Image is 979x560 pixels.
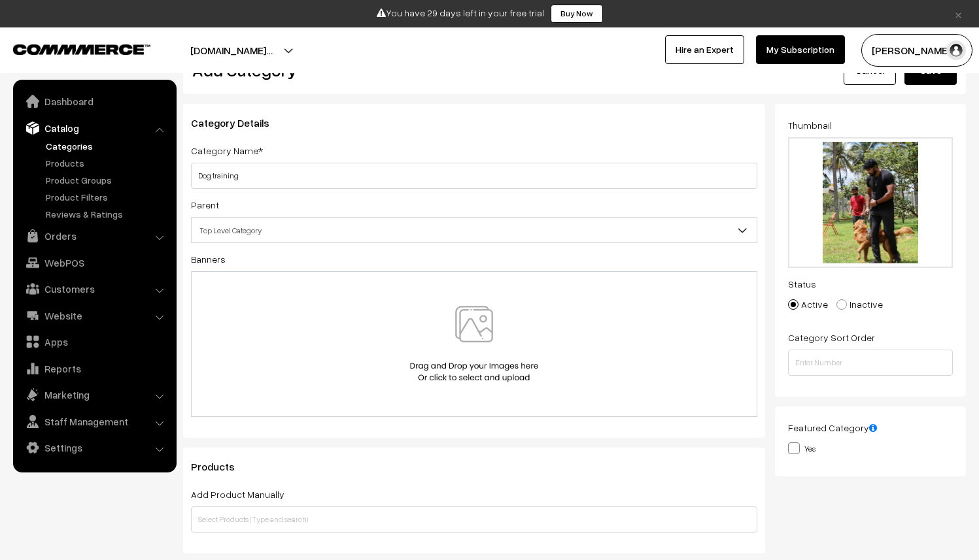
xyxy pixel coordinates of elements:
[191,116,285,129] span: Category Details
[788,331,875,344] label: Category Sort Order
[43,190,172,204] a: Product Filters
[43,207,172,221] a: Reviews & Ratings
[191,252,226,266] label: Banners
[191,217,757,243] span: Top Level Category
[788,421,877,435] label: Featured Category
[16,90,172,113] a: Dashboard
[788,118,832,132] label: Thumbnail
[788,350,953,376] input: Enter Number
[13,41,128,56] a: COMMMERCE
[43,156,172,170] a: Products
[788,277,816,291] label: Status
[16,224,172,248] a: Orders
[788,441,816,455] label: Yes
[13,44,150,54] img: COMMMERCE
[16,410,172,433] a: Staff Management
[861,34,972,67] button: [PERSON_NAME]
[191,198,219,212] label: Parent
[551,5,603,23] a: Buy Now
[43,173,172,187] a: Product Groups
[16,436,172,459] a: Settings
[950,6,967,22] a: ×
[191,460,250,473] span: Products
[5,5,974,23] div: You have 29 days left in your free trial
[191,163,757,189] input: Category Name
[16,251,172,274] a: WebPOS
[191,144,263,157] label: Category Name*
[192,219,757,242] span: Top Level Category
[16,277,172,301] a: Customers
[16,304,172,327] a: Website
[191,506,757,533] input: Select Products (Type and search)
[145,34,318,67] button: [DOMAIN_NAME]…
[43,139,172,153] a: Categories
[16,357,172,380] a: Reports
[946,41,966,60] img: user
[191,487,284,501] label: Add Product Manually
[665,35,744,64] a: Hire an Expert
[836,297,883,311] label: Inactive
[16,383,172,406] a: Marketing
[788,297,828,311] label: Active
[756,35,845,64] a: My Subscription
[16,330,172,354] a: Apps
[16,116,172,140] a: Catalog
